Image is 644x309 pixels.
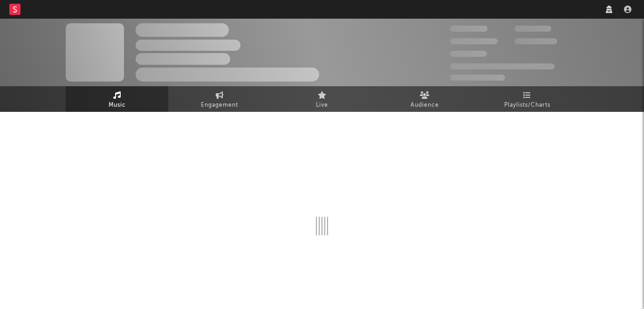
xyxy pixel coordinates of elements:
a: Engagement [168,86,271,112]
span: Audience [411,100,439,111]
a: Audience [373,86,476,112]
span: Jump Score: 85.0 [450,75,505,81]
span: Engagement [201,100,238,111]
span: 300,000 [450,26,487,32]
span: Music [109,100,126,111]
span: 100,000 [450,51,487,57]
a: Music [66,86,168,112]
span: 1,000,000 [514,38,557,44]
span: 50,000,000 Monthly Listeners [450,63,555,69]
span: Playlists/Charts [504,100,550,111]
span: 100,000 [514,26,551,32]
a: Live [271,86,373,112]
span: Live [316,100,328,111]
span: 50,000,000 [450,38,498,44]
a: Playlists/Charts [476,86,578,112]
